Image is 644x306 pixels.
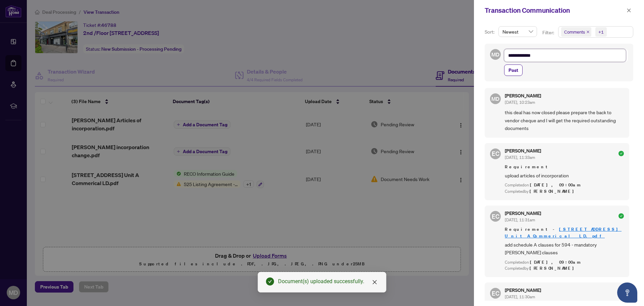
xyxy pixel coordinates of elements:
span: EC [492,289,499,298]
span: [DATE], 09:00am [530,182,582,188]
span: EC [492,149,499,158]
h5: [PERSON_NAME] [505,211,541,216]
span: this deal has now closed please prepare the back to vendor cheque and I will get the required out... [505,108,624,132]
span: [DATE], 10:23am [505,100,535,105]
a: [STREET_ADDRESS] Unit A Commerical LD.pdf [505,226,622,239]
p: Filter: [542,29,555,36]
div: Completed on [505,259,624,266]
span: MD [491,95,499,103]
span: [PERSON_NAME] [530,265,578,271]
h5: [PERSON_NAME] [505,288,541,293]
button: Open asap [617,282,637,303]
div: Completed by [505,188,624,195]
button: Post [504,64,523,76]
span: upload articles of incorporation [505,172,624,179]
span: Requirement [505,164,624,170]
span: check-circle [619,213,624,219]
h5: [PERSON_NAME] [505,93,541,98]
span: check-circle [619,151,624,156]
span: close [627,8,631,13]
div: +1 [598,29,604,35]
span: Comments [561,27,591,37]
div: Document(s) uploaded successfully. [278,277,378,286]
span: [DATE], 11:33am [505,155,535,160]
span: Newest [502,27,533,37]
span: Comments [564,29,585,35]
span: check-circle [266,277,274,286]
span: [DATE], 11:30am [505,294,535,299]
div: Completed on [505,182,624,188]
span: add schedule A clauses for 594 - mandatory [PERSON_NAME] clauses [505,241,624,257]
p: Sort: [485,28,496,36]
span: [DATE], 09:00am [530,259,582,265]
div: Transaction Communication [485,5,625,15]
span: EC [492,212,499,221]
span: close [372,279,377,285]
span: Post [508,65,518,76]
span: Requirement - [505,226,624,239]
div: Completed by [505,265,624,272]
span: close [586,30,590,34]
span: [PERSON_NAME] [530,188,578,194]
span: [DATE], 11:31am [505,217,535,222]
span: MD [491,50,499,58]
a: Close [371,278,378,286]
h5: [PERSON_NAME] [505,148,541,153]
